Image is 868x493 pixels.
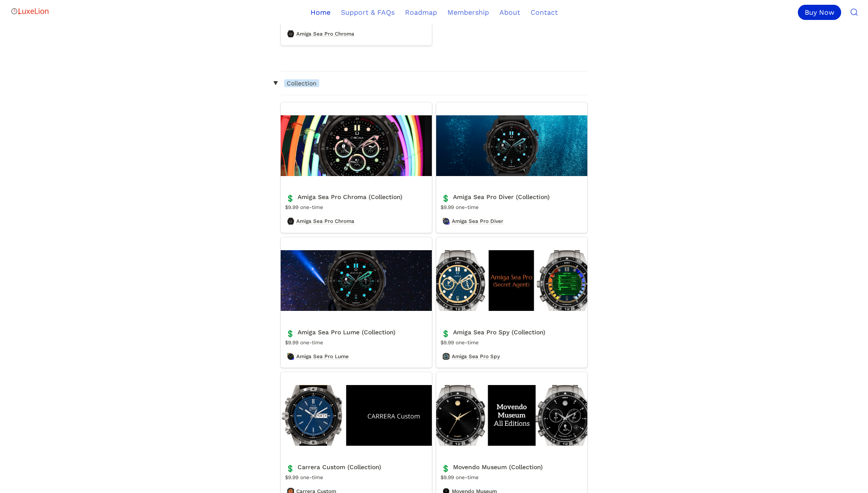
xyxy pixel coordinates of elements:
[281,102,432,233] a: Amiga Sea Pro Chroma (Collection)
[436,237,587,368] a: Amiga Sea Pro Spy (Collection)
[268,79,282,87] span: ‣
[798,5,841,20] div: Buy Now
[284,79,319,87] span: Collection
[281,237,432,368] a: Amiga Sea Pro Lume (Collection)
[436,102,587,233] a: Amiga Sea Pro Diver (Collection)
[798,5,845,20] a: Buy Now
[10,3,49,20] img: Logo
